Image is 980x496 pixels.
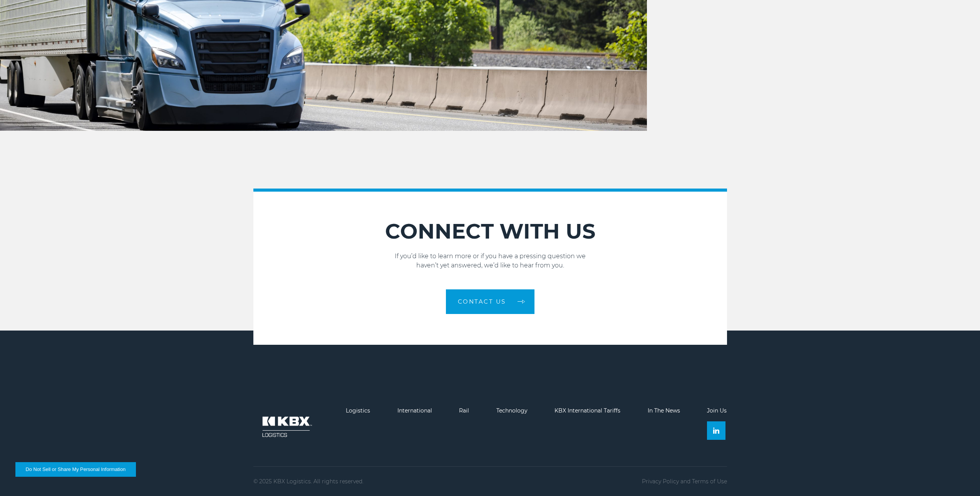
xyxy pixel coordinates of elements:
[692,478,727,485] a: Terms of Use
[459,407,469,414] a: Rail
[253,407,319,446] img: kbx logo
[496,407,528,414] a: Technology
[642,478,679,485] a: Privacy Policy
[253,219,727,244] h2: CONNECT WITH US
[253,252,727,270] p: If you’d like to learn more or if you have a pressing question we haven’t yet answered, we’d like...
[458,299,506,304] span: Contact Us
[713,428,719,434] img: Linkedin
[15,462,136,477] button: Do Not Sell or Share My Personal Information
[648,407,680,414] a: In The News
[253,478,364,484] p: © 2025 KBX Logistics. All rights reserved.
[554,407,620,414] a: KBX International Tariffs
[397,407,432,414] a: International
[680,478,690,485] span: and
[707,407,727,414] a: Join Us
[446,289,534,314] a: Contact Us arrow arrow
[346,407,370,414] a: Logistics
